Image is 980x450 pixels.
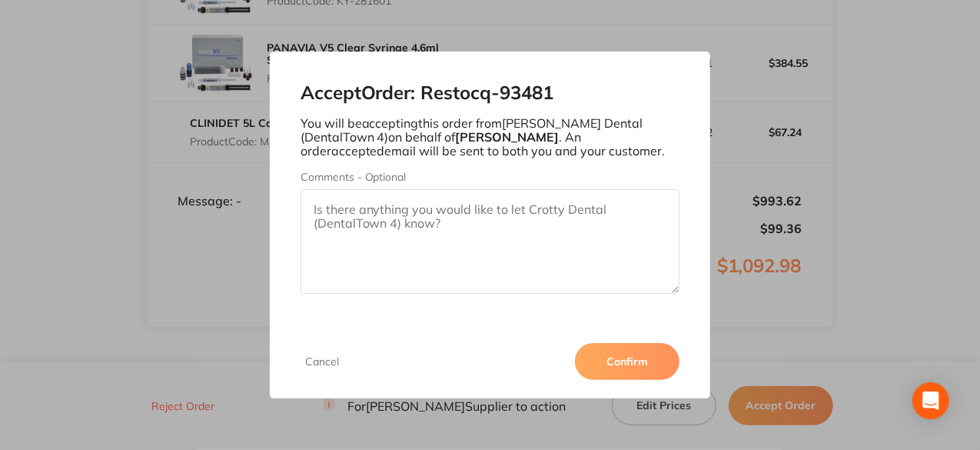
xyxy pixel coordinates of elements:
button: Confirm [575,343,679,380]
button: Cancel [301,355,344,368]
label: Comments - Optional [301,171,680,183]
p: You will be accepting this order from [PERSON_NAME] Dental (DentalTown 4) on behalf of . An order... [301,116,680,158]
h2: Accept Order: Restocq- 93481 [301,82,680,104]
div: Open Intercom Messenger [912,382,949,419]
b: [PERSON_NAME] [456,129,560,145]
